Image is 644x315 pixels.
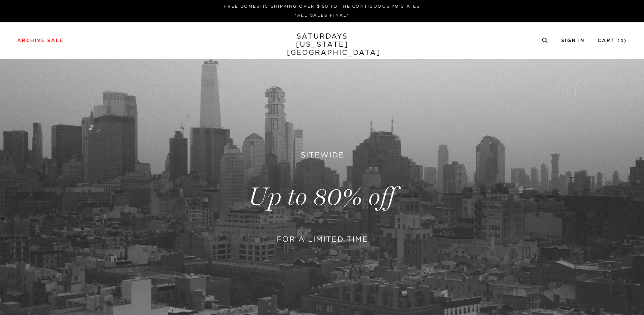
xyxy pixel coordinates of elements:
[21,12,623,19] p: *ALL SALES FINAL*
[17,38,64,43] a: Archive Sale
[561,38,585,43] a: Sign In
[287,33,358,57] a: SATURDAYS[US_STATE][GEOGRAPHIC_DATA]
[21,3,623,10] p: FREE DOMESTIC SHIPPING OVER $150 TO THE CONTIGUOUS 48 STATES
[598,38,627,43] a: Cart (0)
[620,39,624,43] small: 0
